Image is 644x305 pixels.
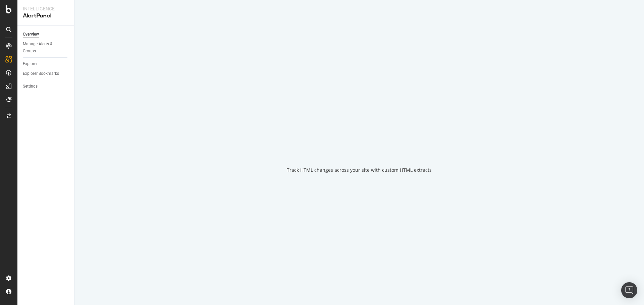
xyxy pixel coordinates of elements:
[23,83,38,90] div: Settings
[23,5,69,12] div: Intelligence
[23,60,38,67] div: Explorer
[287,167,432,173] div: Track HTML changes across your site with custom HTML extracts
[23,31,69,38] a: Overview
[23,31,39,38] div: Overview
[23,70,59,77] div: Explorer Bookmarks
[23,12,69,20] div: AlertPanel
[23,70,69,77] a: Explorer Bookmarks
[23,41,63,55] div: Manage Alerts & Groups
[23,83,69,90] a: Settings
[23,41,69,55] a: Manage Alerts & Groups
[23,60,69,67] a: Explorer
[621,282,637,298] div: Open Intercom Messenger
[335,132,383,156] div: animation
